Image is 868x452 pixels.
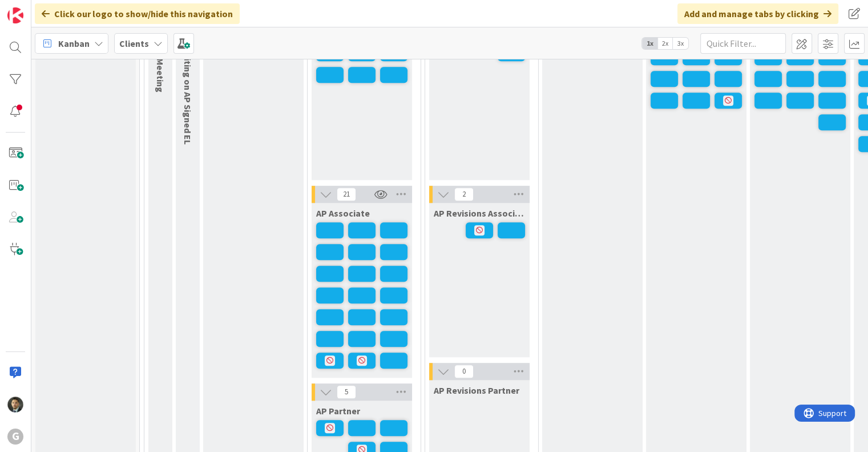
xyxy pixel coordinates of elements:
[316,405,360,417] span: AP Partner
[35,3,240,24] div: Click our logo to show/hide this navigation
[7,429,23,445] div: G
[337,385,356,399] span: 5
[434,385,519,396] span: AP Revisions Partner
[700,33,786,54] input: Quick Filter...
[7,7,23,23] img: Visit kanbanzone.com
[182,46,193,145] span: Waiting on AP Signed EL
[657,38,673,49] span: 2x
[434,207,525,219] span: AP Revisions Associate
[7,397,23,413] img: CG
[155,46,166,93] span: AP Meeting
[454,365,474,378] span: 0
[119,38,149,49] b: Clients
[642,38,657,49] span: 1x
[24,2,52,15] span: Support
[58,37,90,50] span: Kanban
[337,187,356,201] span: 21
[677,3,838,24] div: Add and manage tabs by clicking
[454,187,474,201] span: 2
[316,207,370,219] span: AP Associate
[673,38,688,49] span: 3x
